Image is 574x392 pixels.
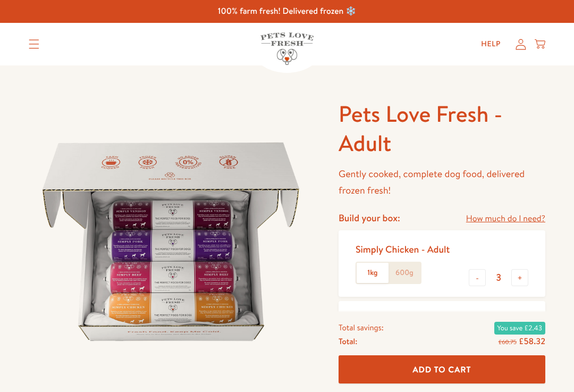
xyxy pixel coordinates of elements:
label: 1kg [357,263,389,283]
span: You save £2.43 [494,322,545,335]
img: Pets Love Fresh - Adult [29,99,313,384]
div: Simply Chicken - Adult [356,243,450,255]
span: £58.32 [519,336,545,347]
button: + [511,269,528,286]
label: 600g [389,263,420,283]
span: Total savings: [339,321,384,335]
span: Total: [339,335,357,348]
a: How much do I need? [466,212,545,226]
summary: Translation missing: en.sections.header.menu [20,31,48,57]
p: Gently cooked, complete dog food, delivered frozen fresh! [339,166,545,198]
img: Pets Love Fresh [260,32,314,65]
s: £60.75 [499,338,517,346]
a: Help [472,34,509,55]
h4: Build your box: [339,212,400,224]
button: - [469,269,486,286]
h1: Pets Love Fresh - Adult [339,99,545,157]
button: Add To Cart [339,356,545,384]
span: Add To Cart [413,364,471,375]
